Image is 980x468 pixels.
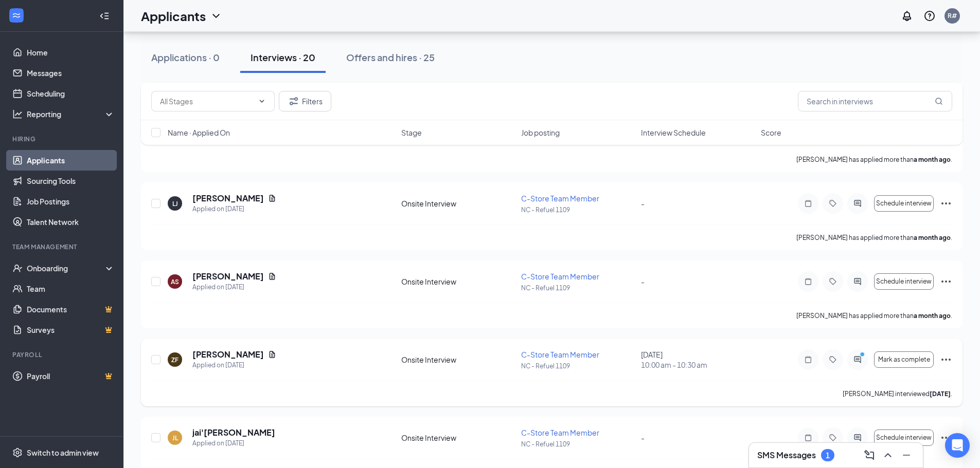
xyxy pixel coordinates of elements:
span: Stage [401,127,422,138]
div: Applied on [DATE] [192,360,276,370]
span: C-Store Team Member [521,194,599,203]
div: Team Management [12,242,113,251]
svg: ActiveChat [851,434,864,442]
span: Schedule interview [876,434,932,441]
div: Onboarding [27,263,106,273]
svg: Note [802,277,814,286]
svg: Note [802,434,814,442]
span: Job posting [521,127,560,138]
span: Name · Applied On [168,127,230,138]
svg: Document [268,350,276,359]
span: - [641,433,645,442]
svg: Ellipses [940,353,952,366]
p: NC - Refuel 1109 [521,362,635,370]
a: Sourcing Tools [27,171,115,191]
h1: Applicants [141,7,206,25]
b: a month ago [914,312,951,320]
span: C-Store Team Member [521,350,599,359]
a: Job Postings [27,191,115,212]
p: [PERSON_NAME] has applied more than . [796,233,952,242]
svg: ChevronDown [258,97,266,105]
span: Score [761,127,781,138]
div: Open Intercom Messenger [945,433,970,458]
svg: Ellipses [940,275,952,288]
p: [PERSON_NAME] has applied more than . [796,311,952,320]
a: PayrollCrown [27,366,115,386]
a: Scheduling [27,83,115,104]
div: LJ [172,199,178,208]
span: C-Store Team Member [521,272,599,281]
p: NC - Refuel 1109 [521,205,635,214]
svg: PrimaryDot [858,351,870,360]
div: Onsite Interview [401,354,515,365]
span: - [641,277,645,286]
svg: Collapse [99,11,110,21]
button: Schedule interview [874,273,934,290]
div: Interviews · 20 [251,51,315,64]
svg: ActiveChat [851,277,864,286]
svg: Note [802,355,814,364]
div: 1 [826,451,830,460]
svg: ChevronUp [882,449,894,461]
b: [DATE] [930,390,951,398]
svg: Tag [827,355,839,364]
button: ChevronUp [880,447,896,463]
svg: Notifications [901,10,913,22]
div: [DATE] [641,349,755,370]
svg: Note [802,199,814,208]
div: Offers and hires · 25 [346,51,435,64]
div: Onsite Interview [401,276,515,287]
button: Schedule interview [874,429,934,446]
div: R# [948,11,957,20]
div: Onsite Interview [401,433,515,443]
button: Minimize [898,447,915,463]
svg: Minimize [900,449,913,461]
svg: UserCheck [12,263,23,273]
div: ZF [171,355,179,364]
span: Interview Schedule [641,127,706,138]
div: Applied on [DATE] [192,204,276,214]
p: [PERSON_NAME] interviewed . [843,389,952,398]
p: NC - Refuel 1109 [521,440,635,448]
button: Mark as complete [874,351,934,368]
b: a month ago [914,234,951,241]
svg: Document [268,194,276,202]
h5: [PERSON_NAME] [192,193,264,204]
span: Schedule interview [876,278,932,285]
h5: [PERSON_NAME] [192,349,264,360]
span: 10:00 am - 10:30 am [641,360,755,370]
svg: Ellipses [940,197,952,210]
svg: Analysis [12,109,23,119]
p: [PERSON_NAME] has applied more than . [796,155,952,164]
div: Switch to admin view [27,447,99,458]
svg: WorkstreamLogo [11,10,22,21]
div: Hiring [12,135,113,143]
span: Mark as complete [878,356,930,363]
svg: Tag [827,199,839,208]
div: Payroll [12,350,113,359]
h5: [PERSON_NAME] [192,271,264,282]
svg: Filter [288,95,300,107]
div: Onsite Interview [401,198,515,209]
svg: ChevronDown [210,10,222,22]
p: NC - Refuel 1109 [521,284,635,292]
svg: ActiveChat [851,199,864,208]
b: a month ago [914,156,951,163]
div: JL [172,434,178,442]
svg: Ellipses [940,432,952,444]
a: SurveysCrown [27,320,115,340]
a: DocumentsCrown [27,299,115,320]
svg: Settings [12,447,23,458]
span: C-Store Team Member [521,428,599,437]
svg: ComposeMessage [863,449,876,461]
h3: SMS Messages [757,450,816,461]
div: Applications · 0 [151,51,220,64]
input: Search in interviews [798,91,952,111]
svg: Tag [827,434,839,442]
div: Applied on [DATE] [192,438,275,448]
h5: jai'[PERSON_NAME] [192,427,275,438]
a: Home [27,42,115,63]
button: Schedule interview [874,195,934,212]
span: - [641,199,645,208]
a: Messages [27,63,115,83]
